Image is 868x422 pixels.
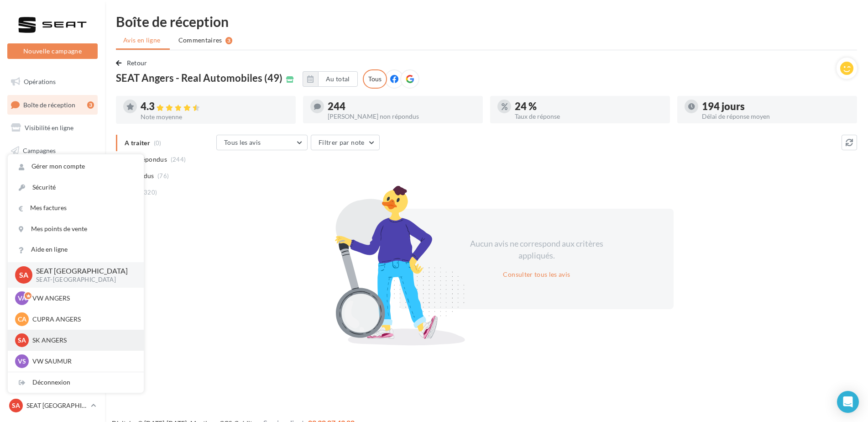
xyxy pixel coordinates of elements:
button: Retour [116,58,151,69]
span: Commentaires [178,36,222,45]
p: VW ANGERS [32,294,133,303]
span: VS [18,357,26,366]
button: Filtrer par note [311,135,380,150]
div: 244 [328,101,476,111]
span: VA [18,294,26,303]
a: PLV et print personnalisable [5,232,99,259]
button: Au total [318,71,358,87]
div: Tous [363,69,387,89]
div: 4.3 [141,101,288,112]
span: (76) [157,172,169,179]
div: Open Intercom Messenger [837,391,859,413]
a: Médiathèque [5,186,99,206]
a: Gérer mon compte [8,156,144,177]
span: Retour [127,59,147,67]
span: (320) [142,189,157,196]
div: 24 % [515,101,663,111]
div: [PERSON_NAME] non répondus [328,113,476,120]
span: SA [18,336,26,345]
button: Au total [303,71,358,87]
div: Aucun avis ne correspond aux critères appliqués. [458,238,615,261]
span: Visibilité en ligne [25,124,73,132]
p: VW SAUMUR [32,357,133,366]
a: Aide en ligne [8,239,144,260]
div: Boîte de réception [116,15,857,28]
span: SEAT Angers - Real Automobiles (49) [116,73,282,83]
div: Note moyenne [141,114,288,120]
div: Taux de réponse [515,113,663,120]
div: Délai de réponse moyen [702,113,850,120]
div: 3 [87,101,94,109]
button: Tous les avis [216,135,308,150]
p: SK ANGERS [32,336,133,345]
span: CA [18,315,26,324]
p: CUPRA ANGERS [32,315,133,324]
div: Déconnexion [8,372,144,393]
a: Mes points de vente [8,219,144,239]
span: Tous les avis [224,138,261,146]
span: (244) [171,156,186,163]
span: SA [19,269,28,280]
a: SA SEAT [GEOGRAPHIC_DATA] [7,397,98,414]
button: Nouvelle campagne [7,43,98,59]
span: Campagnes [23,147,56,154]
a: Contacts [5,164,99,183]
a: Calendrier [5,209,99,228]
button: Consulter tous les avis [499,269,574,280]
p: SEAT [GEOGRAPHIC_DATA] [36,266,129,276]
a: Mes factures [8,198,144,218]
span: Boîte de réception [23,100,75,108]
a: Boîte de réception3 [5,95,99,115]
a: Sécurité [8,177,144,198]
span: SA [12,401,20,410]
div: 194 jours [702,101,850,111]
span: Opérations [24,78,56,85]
a: Campagnes [5,141,99,160]
span: Non répondus [125,155,167,164]
p: SEAT-[GEOGRAPHIC_DATA] [36,276,129,284]
a: Opérations [5,72,99,91]
a: Campagnes DataOnDemand [5,262,99,289]
a: Visibilité en ligne [5,118,99,137]
div: 3 [225,37,232,44]
p: SEAT [GEOGRAPHIC_DATA] [26,401,87,410]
